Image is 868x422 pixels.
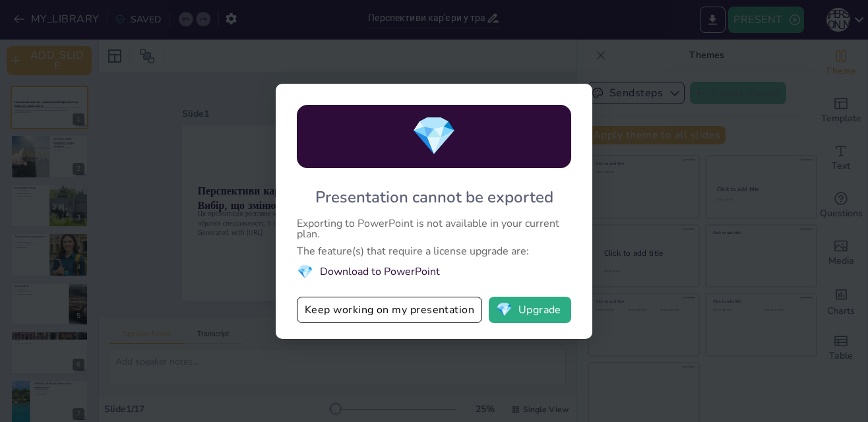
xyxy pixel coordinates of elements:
[411,111,457,162] span: diamond
[297,263,313,281] span: diamond
[297,218,571,239] div: Exporting to PowerPoint is not available in your current plan.
[297,263,571,281] li: Download to PowerPoint
[489,297,571,323] button: diamondUpgrade
[297,297,482,323] button: Keep working on my presentation
[297,246,571,256] div: The feature(s) that require a license upgrade are:
[315,187,553,208] div: Presentation cannot be exported
[496,303,512,316] span: diamond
